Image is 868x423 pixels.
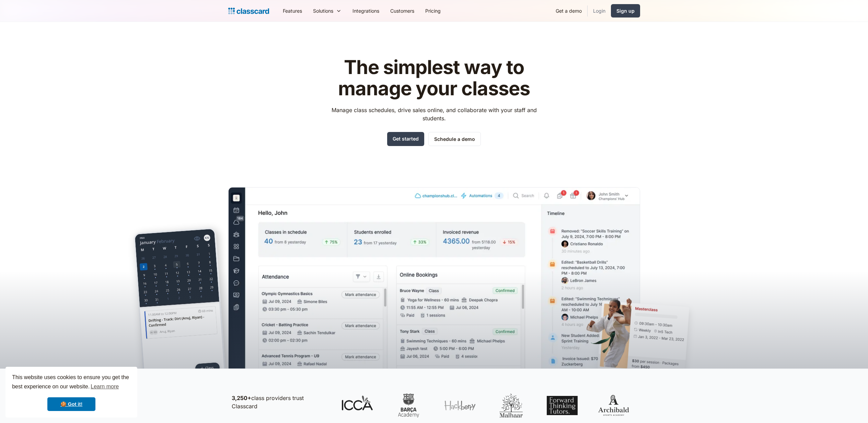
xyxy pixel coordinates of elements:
div: Sign up [616,7,635,14]
a: Sign up [611,4,640,17]
a: Login [588,3,611,19]
a: Integrations [347,3,385,19]
a: Features [277,3,308,19]
a: Get a demo [550,3,587,19]
h1: The simplest way to manage your classes [325,57,543,99]
a: Pricing [420,3,446,19]
a: Logo [228,6,269,16]
strong: 3,250+ [232,395,251,401]
a: learn more about cookies [90,382,120,392]
a: Get started [387,132,424,146]
div: Solutions [308,3,347,19]
span: This website uses cookies to ensure you get the best experience on our website. [12,373,131,392]
a: Schedule a demo [428,132,481,146]
p: class providers trust Classcard [232,394,328,410]
p: Manage class schedules, drive sales online, and collaborate with your staff and students. [325,106,543,122]
a: dismiss cookie message [47,397,95,411]
a: Customers [385,3,420,19]
div: cookieconsent [5,367,137,418]
div: Solutions [313,7,333,14]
